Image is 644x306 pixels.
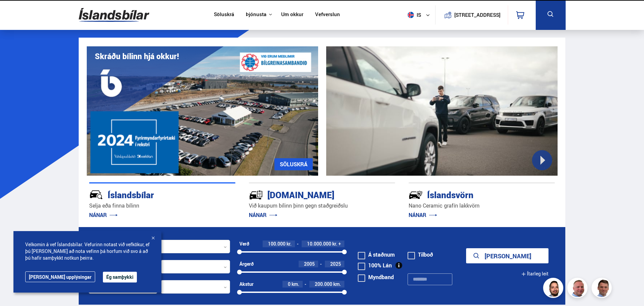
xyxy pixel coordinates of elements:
label: 100% Lán [358,263,392,268]
button: Þjónusta [246,11,266,18]
a: NÁNAR [249,211,277,219]
span: 100.000 [268,241,286,247]
span: + [338,241,341,247]
h1: Skráðu bílinn hjá okkur! [95,52,179,61]
img: siFngHWaQ9KaOqBr.png [568,279,589,299]
a: [PERSON_NAME] upplýsingar [25,271,95,282]
span: 2025 [330,261,341,267]
button: [STREET_ADDRESS] [457,12,498,18]
span: 10.000.000 [307,241,331,247]
span: km. [292,281,299,287]
button: [PERSON_NAME] [466,248,548,263]
span: kr. [287,241,292,247]
span: 2005 [304,261,315,267]
div: Akstur [239,281,254,287]
a: Söluskrá [214,11,234,18]
img: nhp88E3Fdnt1Opn2.png [544,279,564,299]
img: tr5P-W3DuiFaO7aO.svg [249,188,263,202]
p: Við kaupum bílinn þinn gegn staðgreiðslu [249,202,395,210]
div: Verð [239,241,249,247]
span: 0 [288,281,291,287]
a: NÁNAR [89,211,118,219]
span: km. [333,281,341,287]
a: Um okkur [281,11,303,18]
button: is [405,5,435,25]
button: Ég samþykki [103,272,137,282]
span: 200.000 [315,281,332,287]
span: kr. [332,241,337,247]
a: Vefverslun [315,11,340,18]
div: Árgerð [239,261,254,267]
img: FbJEzSuNWCJXmdc-.webp [593,279,613,299]
label: Tilboð [408,252,433,257]
label: Myndband [358,274,394,280]
img: G0Ugv5HjCgRt.svg [79,4,149,26]
p: Nano Ceramic grafín lakkvörn [409,202,555,210]
span: Velkomin á vef Íslandsbílar. Vefurinn notast við vefkökur, ef þú [PERSON_NAME] að nota vefinn þá ... [25,241,150,261]
button: Ítarleg leit [521,266,548,281]
img: eKx6w-_Home_640_.png [87,46,318,176]
div: [DOMAIN_NAME] [249,188,371,200]
span: is [405,12,422,18]
a: NÁNAR [409,211,437,219]
a: SÖLUSKRÁ [274,158,313,170]
img: JRvxyua_JYH6wB4c.svg [89,188,103,202]
img: svg+xml;base64,PHN2ZyB4bWxucz0iaHR0cDovL3d3dy53My5vcmcvMjAwMC9zdmciIHdpZHRoPSI1MTIiIGhlaWdodD0iNT... [408,12,414,18]
label: Á staðnum [358,252,395,257]
a: [STREET_ADDRESS] [439,5,504,25]
div: Íslandsbílar [89,188,212,200]
img: -Svtn6bYgwAsiwNX.svg [409,188,423,202]
div: Íslandsvörn [409,188,531,200]
p: Selja eða finna bílinn [89,202,235,210]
